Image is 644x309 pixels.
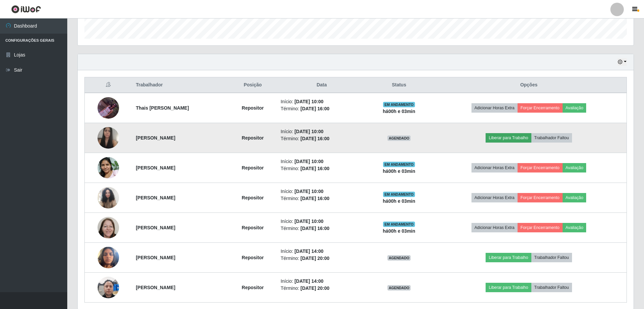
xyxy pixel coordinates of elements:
[276,77,367,93] th: Data
[132,77,229,93] th: Trabalhador
[280,195,363,202] li: Término:
[98,208,119,247] img: 1757629806308.jpeg
[383,109,415,114] strong: há 00 h e 03 min
[486,283,531,292] button: Liberar para Trabalho
[518,223,563,232] button: Forçar Encerramento
[383,102,415,107] span: EM ANDAMENTO
[383,198,415,204] strong: há 00 h e 03 min
[563,223,586,232] button: Avaliação
[471,193,518,202] button: Adicionar Horas Extra
[383,228,415,234] strong: há 00 h e 03 min
[280,285,363,292] li: Término:
[242,255,264,260] strong: Repositor
[471,223,518,232] button: Adicionar Horas Extra
[98,243,119,272] img: 1745426422058.jpeg
[98,97,119,118] img: 1751660689002.jpeg
[136,285,175,290] strong: [PERSON_NAME]
[383,222,415,227] span: EM ANDAMENTO
[486,253,531,262] button: Liberar para Trabalho
[295,248,324,254] time: [DATE] 14:00
[242,135,264,141] strong: Repositor
[301,256,330,261] time: [DATE] 20:00
[295,219,324,224] time: [DATE] 10:00
[518,193,563,202] button: Forçar Encerramento
[301,196,330,201] time: [DATE] 16:00
[383,168,415,174] strong: há 00 h e 03 min
[98,153,119,182] img: 1756721929022.jpeg
[280,255,363,262] li: Término:
[11,5,41,13] img: CoreUI Logo
[98,124,119,152] img: 1755735163345.jpeg
[295,189,324,194] time: [DATE] 10:00
[280,188,363,195] li: Início:
[295,129,324,134] time: [DATE] 10:00
[471,103,518,113] button: Adicionar Horas Extra
[242,225,264,230] strong: Repositor
[280,218,363,225] li: Início:
[387,136,411,141] span: AGENDADO
[98,183,119,212] img: 1757013088043.jpeg
[383,192,415,197] span: EM ANDAMENTO
[431,77,627,93] th: Opções
[301,106,330,111] time: [DATE] 16:00
[563,103,586,113] button: Avaliação
[531,133,572,143] button: Trabalhador Faltou
[471,163,518,172] button: Adicionar Horas Extra
[301,285,330,291] time: [DATE] 20:00
[387,255,411,261] span: AGENDADO
[295,159,324,164] time: [DATE] 10:00
[136,195,175,200] strong: [PERSON_NAME]
[367,77,431,93] th: Status
[242,285,264,290] strong: Repositor
[301,166,330,171] time: [DATE] 16:00
[280,128,363,135] li: Início:
[387,285,411,291] span: AGENDADO
[563,163,586,172] button: Avaliação
[229,77,277,93] th: Posição
[280,98,363,105] li: Início:
[295,99,324,104] time: [DATE] 10:00
[136,135,175,141] strong: [PERSON_NAME]
[242,195,264,200] strong: Repositor
[280,225,363,232] li: Término:
[383,162,415,167] span: EM ANDAMENTO
[280,158,363,165] li: Início:
[518,103,563,113] button: Forçar Encerramento
[136,255,175,260] strong: [PERSON_NAME]
[531,283,572,292] button: Trabalhador Faltou
[242,105,264,111] strong: Repositor
[518,163,563,172] button: Forçar Encerramento
[563,193,586,202] button: Avaliação
[136,105,189,111] strong: Thais [PERSON_NAME]
[242,165,264,170] strong: Repositor
[486,133,531,143] button: Liberar para Trabalho
[280,248,363,255] li: Início:
[301,136,330,141] time: [DATE] 16:00
[295,278,324,284] time: [DATE] 14:00
[531,253,572,262] button: Trabalhador Faltou
[280,105,363,112] li: Término:
[280,135,363,142] li: Término:
[280,165,363,172] li: Término:
[280,278,363,285] li: Início:
[136,225,175,230] strong: [PERSON_NAME]
[301,226,330,231] time: [DATE] 16:00
[98,273,119,302] img: 1756647806574.jpeg
[136,165,175,170] strong: [PERSON_NAME]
